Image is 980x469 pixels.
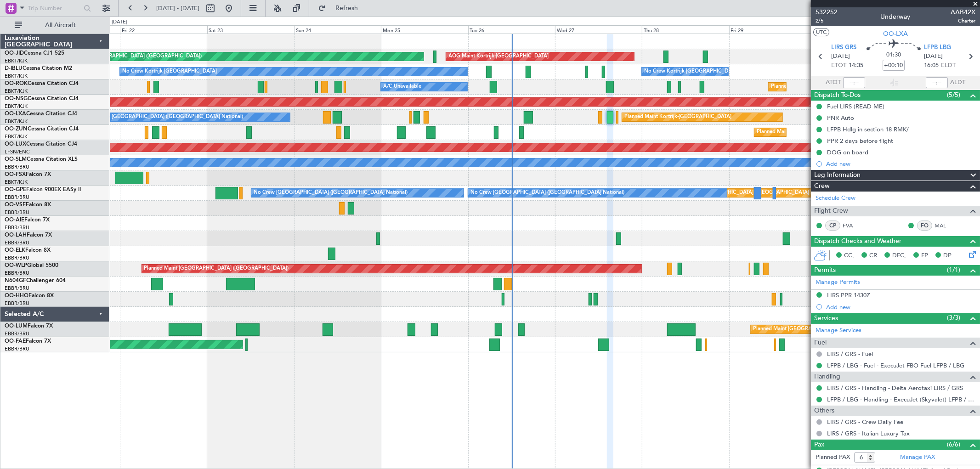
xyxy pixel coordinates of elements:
a: EBBR/BRU [5,164,29,170]
a: OO-JIDCessna CJ1 525 [5,51,64,56]
div: DOG on board [827,148,868,156]
a: D-IBLUCessna Citation M2 [5,66,72,71]
a: OO-AIEFalcon 7X [5,217,50,223]
a: EBBR/BRU [5,300,29,307]
span: 16:05 [924,61,939,70]
span: Charter [951,17,975,25]
a: Manage Services [816,326,861,335]
span: OO-SLM [5,157,27,162]
span: Services [814,313,838,324]
a: OO-VSFFalcon 8X [5,202,51,208]
a: EBKT/KJK [5,73,28,79]
a: EBKT/KJK [5,103,28,110]
div: Fri 29 [729,25,816,34]
div: A/C Unavailable [GEOGRAPHIC_DATA] ([GEOGRAPHIC_DATA] National) [72,110,243,124]
span: AAB42X [951,7,975,17]
button: All Aircraft [10,18,100,33]
span: D-IBLU [5,66,23,71]
a: EBBR/BRU [5,285,29,292]
input: Trip Number [28,1,81,15]
span: OO-FAE [5,339,26,344]
div: Tue 26 [468,25,555,34]
a: EBBR/BRU [5,194,29,201]
a: LIRS / GRS - Handling - Delta Aerotaxi LIRS / GRS [827,384,963,392]
div: Planned Maint Kortrijk-[GEOGRAPHIC_DATA] [757,125,864,139]
div: Thu 28 [642,25,729,34]
span: Fuel [814,338,827,348]
div: PPR 2 days before flight [827,137,893,145]
span: Refresh [328,5,366,11]
a: EBBR/BRU [5,209,29,216]
span: LIRS GRS [831,43,856,52]
span: OO-LUX [5,141,26,147]
span: OO-LAH [5,232,27,238]
span: Others [814,406,834,416]
span: 14:35 [849,61,863,70]
span: N604GF [5,278,26,283]
span: OO-AIE [5,217,24,223]
span: LFPB LBG [924,43,951,52]
span: ALDT [950,78,965,87]
div: No Crew Kortrijk-[GEOGRAPHIC_DATA] [122,65,217,79]
span: OO-WLP [5,263,27,268]
span: (5/5) [947,90,960,100]
span: CC, [844,251,854,260]
span: (1/1) [947,265,960,275]
a: LFPB / LBG - Fuel - ExecuJet FBO Fuel LFPB / LBG [827,362,964,369]
span: Leg Information [814,170,861,181]
a: EBBR/BRU [5,330,29,337]
span: ELDT [941,61,956,70]
span: (6/6) [947,440,960,449]
div: Underway [881,12,911,22]
span: (3/3) [947,313,960,322]
div: Sun 24 [294,25,381,34]
span: ATOT [826,78,841,87]
a: LFSN/ENC [5,148,30,155]
div: Fri 22 [120,25,207,34]
a: OO-ZUNCessna Citation CJ4 [5,126,79,132]
div: No Crew [GEOGRAPHIC_DATA] ([GEOGRAPHIC_DATA] National) [254,186,408,200]
label: Planned PAX [816,453,850,462]
a: EBKT/KJK [5,118,28,125]
a: OO-NSGCessna Citation CJ4 [5,96,79,102]
a: OO-HHOFalcon 8X [5,293,54,299]
div: Add new [826,303,975,311]
a: EBKT/KJK [5,57,28,64]
a: Manage PAX [900,453,935,462]
a: LFPB / LBG - Handling - ExecuJet (Skyvalet) LFPB / LBG [827,396,975,403]
div: Planned Maint [GEOGRAPHIC_DATA] ([GEOGRAPHIC_DATA]) [144,262,289,276]
a: EBBR/BRU [5,224,29,231]
div: LFPB Hdlg in section 18 RMK/ [827,125,909,133]
button: UTC [813,28,829,36]
a: EBBR/BRU [5,254,29,261]
span: DP [943,251,952,260]
span: FP [921,251,928,260]
a: OO-LAHFalcon 7X [5,232,52,238]
span: 2/5 [816,17,838,25]
div: LIRS PPR 1430Z [827,291,870,299]
a: EBBR/BRU [5,345,29,352]
a: LIRS / GRS - Italian Luxury Tax [827,429,910,437]
span: OO-LUM [5,323,28,329]
div: Planned Maint [GEOGRAPHIC_DATA] ([GEOGRAPHIC_DATA] National) [666,186,833,200]
span: OO-ZUN [5,126,28,132]
div: [DATE] [112,18,127,26]
a: OO-WLPGlobal 5500 [5,263,58,268]
a: OO-ELKFalcon 8X [5,248,51,253]
a: MAL [935,221,955,230]
a: Manage Permits [816,278,860,287]
span: [DATE] [924,52,943,61]
span: Pax [814,440,824,450]
span: DFC, [892,251,906,260]
a: OO-LXACessna Citation CJ4 [5,111,77,117]
span: 01:30 [886,51,901,60]
span: CR [869,251,877,260]
span: 532252 [816,7,838,17]
div: No Crew Kortrijk-[GEOGRAPHIC_DATA] [644,65,739,79]
a: LIRS / GRS - Crew Daily Fee [827,418,903,426]
a: OO-FSXFalcon 7X [5,172,51,177]
a: OO-ROKCessna Citation CJ4 [5,81,79,86]
input: --:-- [843,77,865,88]
div: A/C Unavailable [383,80,421,94]
div: Planned Maint [GEOGRAPHIC_DATA] ([GEOGRAPHIC_DATA]) [57,50,202,63]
